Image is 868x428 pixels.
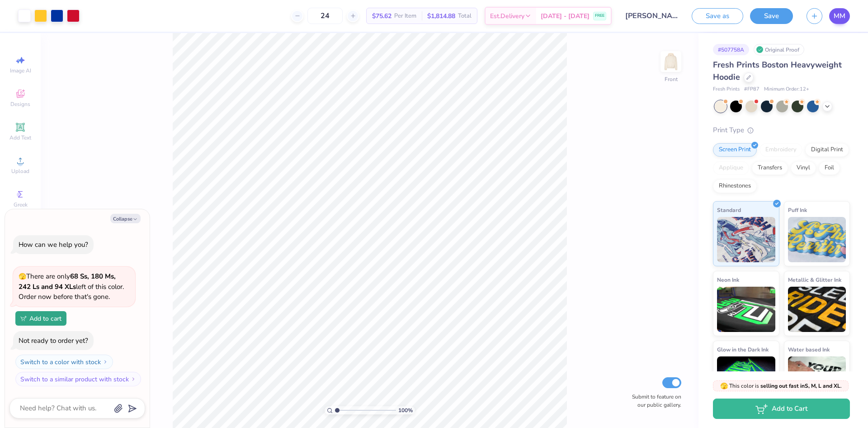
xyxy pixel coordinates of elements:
button: Add to Cart [713,399,850,419]
span: Per Item [394,11,416,21]
div: Rhinestones [713,179,757,193]
span: $1,814.88 [427,11,455,21]
span: Add Text [9,134,31,141]
span: Minimum Order: 12 + [764,86,809,93]
div: Applique [713,161,749,175]
img: Water based Ink [788,356,846,402]
span: Greek [14,201,28,208]
span: Water based Ink [788,345,830,354]
div: Screen Print [713,143,757,157]
span: Upload [11,168,29,175]
img: Add to cart [20,316,27,321]
div: Foil [819,161,840,175]
button: Switch to a similar product with stock [15,372,141,386]
img: Switch to a similar product with stock [131,376,136,382]
input: – – [307,8,343,24]
input: Untitled Design [618,7,685,25]
div: Original Proof [754,44,804,55]
img: Glow in the Dark Ink [717,356,775,402]
span: Designs [10,101,30,108]
img: Switch to a color with stock [103,359,108,365]
span: # FP87 [744,86,759,93]
span: MM [834,11,845,21]
div: Front [665,75,678,83]
span: Fresh Prints [713,86,740,93]
span: [DATE] - [DATE] [541,11,590,21]
div: # 507758A [713,44,749,55]
span: This color is . [720,382,842,390]
img: Neon Ink [717,287,775,332]
button: Switch to a color with stock [15,355,113,369]
strong: 68 Ss, 180 Ms, 242 Ls and 94 XLs [19,272,116,291]
div: Transfers [752,161,788,175]
span: Total [458,11,472,21]
span: Neon Ink [717,275,739,284]
span: 100 % [398,406,413,414]
img: Standard [717,217,775,262]
span: 🫣 [19,272,26,281]
div: Digital Print [805,143,849,157]
div: Not ready to order yet? [19,336,88,345]
button: Collapse [110,214,141,223]
span: There are only left of this color. Order now before that's gone. [19,272,124,301]
span: Standard [717,205,741,215]
div: Print Type [713,125,850,135]
button: Add to cart [15,311,66,326]
a: MM [829,8,850,24]
label: Submit to feature on our public gallery. [627,393,681,409]
img: Puff Ink [788,217,846,262]
img: Metallic & Glitter Ink [788,287,846,332]
span: FREE [595,13,604,19]
div: Embroidery [759,143,802,157]
img: Front [662,53,680,71]
span: Glow in the Dark Ink [717,345,769,354]
div: How can we help you? [19,240,88,249]
span: Metallic & Glitter Ink [788,275,841,284]
button: Save [750,8,793,24]
span: Est. Delivery [490,11,524,21]
strong: selling out fast in S, M, L and XL [760,382,840,390]
span: Fresh Prints Boston Heavyweight Hoodie [713,59,842,82]
span: Puff Ink [788,205,807,215]
button: Save as [692,8,743,24]
div: Vinyl [791,161,816,175]
span: 🫣 [720,382,728,390]
span: $75.62 [372,11,392,21]
span: Image AI [10,67,31,74]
